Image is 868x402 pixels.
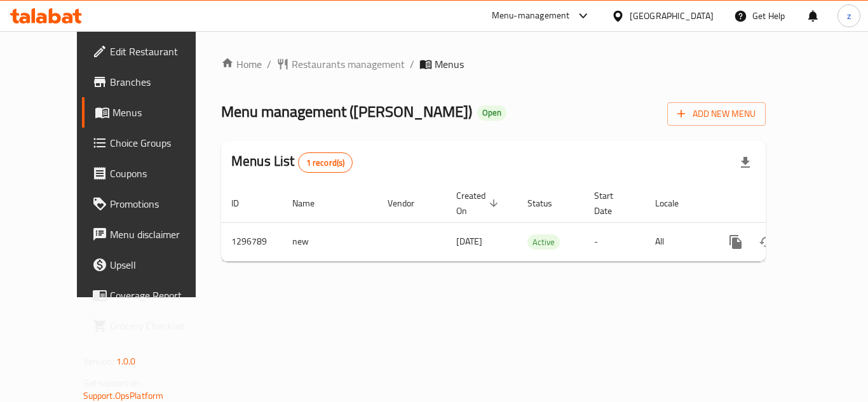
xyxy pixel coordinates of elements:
div: Export file [730,147,761,178]
span: Open [477,107,506,118]
td: 1296789 [221,222,282,261]
a: Upsell [82,250,222,280]
button: more [721,227,751,257]
span: Start Date [594,188,630,218]
span: ID [231,196,255,211]
span: Restaurants management [292,57,405,72]
a: Grocery Checklist [82,311,222,341]
div: [GEOGRAPHIC_DATA] [630,9,714,23]
span: Edit Restaurant [110,44,212,59]
div: Menu-management [492,8,570,23]
span: z [847,9,851,23]
span: Choice Groups [110,135,212,151]
span: Created On [456,188,502,218]
span: Get support on: [83,375,142,391]
div: Active [527,234,560,250]
span: Menus [435,57,464,72]
span: Active [527,235,560,250]
div: Open [477,105,506,121]
h2: Menus List [231,152,353,173]
span: Coupons [110,166,212,181]
span: Coverage Report [110,288,212,303]
a: Menu disclaimer [82,219,222,250]
a: Choice Groups [82,128,222,158]
span: Grocery Checklist [110,318,212,333]
td: - [584,222,645,261]
td: All [645,222,710,261]
span: Name [292,196,331,211]
span: Menu disclaimer [110,227,212,242]
th: Actions [710,184,853,223]
button: Change Status [751,227,782,257]
a: Coupons [82,158,222,189]
div: Total records count [298,152,353,173]
a: Menus [82,97,222,128]
a: Restaurants management [276,57,405,72]
a: Edit Restaurant [82,36,222,67]
span: [DATE] [456,233,482,250]
span: Version: [83,353,114,370]
a: Coverage Report [82,280,222,311]
a: Branches [82,67,222,97]
span: Add New Menu [677,106,756,122]
nav: breadcrumb [221,57,766,72]
span: Promotions [110,196,212,211]
td: new [282,222,377,261]
span: Branches [110,74,212,90]
li: / [410,57,414,72]
span: Vendor [388,196,431,211]
table: enhanced table [221,184,853,262]
span: Locale [655,196,695,211]
a: Home [221,57,262,72]
a: Promotions [82,189,222,219]
li: / [267,57,271,72]
span: Status [527,196,569,211]
span: Menus [112,105,212,120]
span: 1.0.0 [116,353,136,370]
button: Add New Menu [667,102,766,126]
span: 1 record(s) [299,157,353,169]
span: Menu management ( [PERSON_NAME] ) [221,97,472,126]
span: Upsell [110,257,212,272]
